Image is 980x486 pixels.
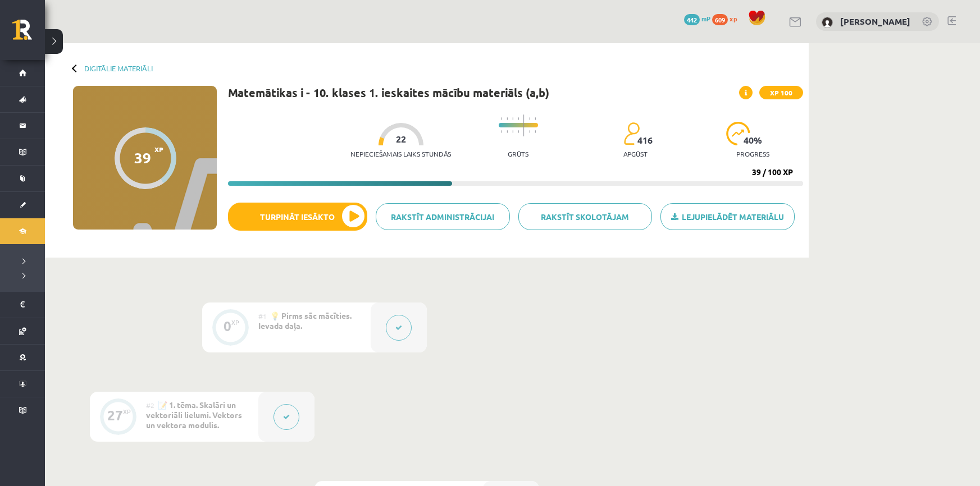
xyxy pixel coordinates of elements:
span: XP 100 [759,86,803,99]
a: Lejupielādēt materiālu [660,203,795,230]
div: 39 [134,149,151,166]
span: #1 [258,311,267,320]
div: 27 [107,410,123,420]
img: icon-short-line-57e1e144782c952c97e751825c79c345078a6d821885a25fce030b3d8c18986b.svg [535,117,536,120]
a: [PERSON_NAME] [840,16,910,27]
span: mP [701,14,710,23]
span: 22 [396,134,406,144]
img: icon-short-line-57e1e144782c952c97e751825c79c345078a6d821885a25fce030b3d8c18986b.svg [501,117,502,120]
img: icon-short-line-57e1e144782c952c97e751825c79c345078a6d821885a25fce030b3d8c18986b.svg [535,130,536,133]
span: 609 [712,14,728,25]
span: xp [730,14,737,23]
span: 442 [684,14,700,25]
span: 40 % [744,135,763,145]
img: icon-short-line-57e1e144782c952c97e751825c79c345078a6d821885a25fce030b3d8c18986b.svg [518,130,519,133]
div: 0 [224,321,231,331]
img: icon-short-line-57e1e144782c952c97e751825c79c345078a6d821885a25fce030b3d8c18986b.svg [507,117,508,120]
div: XP [123,409,131,415]
a: Rīgas 1. Tālmācības vidusskola [12,20,45,48]
a: 442 mP [684,14,710,23]
img: icon-progress-161ccf0a02000e728c5f80fcf4c31c7af3da0e1684b2b1d7c360e028c24a22f1.svg [726,122,750,145]
span: 💡 Pirms sāc mācīties. Ievada daļa. [258,310,352,331]
span: 📝 1. tēma. Skalāri un vektoriāli lielumi. Vektors un vektora modulis. [146,400,242,430]
button: Turpināt iesākto [228,203,367,231]
img: students-c634bb4e5e11cddfef0936a35e636f08e4e9abd3cc4e673bd6f9a4125e45ecb1.svg [623,122,640,145]
div: XP [231,319,239,325]
a: Digitālie materiāli [84,64,153,72]
img: icon-short-line-57e1e144782c952c97e751825c79c345078a6d821885a25fce030b3d8c18986b.svg [501,130,502,133]
h1: Matemātikas i - 10. klases 1. ieskaites mācību materiāls (a,b) [228,86,549,99]
img: icon-short-line-57e1e144782c952c97e751825c79c345078a6d821885a25fce030b3d8c18986b.svg [518,117,519,120]
p: Grūts [508,150,528,158]
img: icon-short-line-57e1e144782c952c97e751825c79c345078a6d821885a25fce030b3d8c18986b.svg [529,117,530,120]
p: Nepieciešamais laiks stundās [350,150,451,158]
a: 609 xp [712,14,742,23]
span: 416 [637,135,653,145]
img: icon-short-line-57e1e144782c952c97e751825c79c345078a6d821885a25fce030b3d8c18986b.svg [529,130,530,133]
a: Rakstīt administrācijai [376,203,510,230]
a: Rakstīt skolotājam [518,203,653,230]
img: icon-short-line-57e1e144782c952c97e751825c79c345078a6d821885a25fce030b3d8c18986b.svg [507,130,508,133]
span: #2 [146,401,154,410]
img: icon-short-line-57e1e144782c952c97e751825c79c345078a6d821885a25fce030b3d8c18986b.svg [512,117,513,120]
img: icon-short-line-57e1e144782c952c97e751825c79c345078a6d821885a25fce030b3d8c18986b.svg [512,130,513,133]
p: progress [736,150,769,158]
p: apgūst [623,150,648,158]
img: Jana Baranova [822,17,833,28]
span: XP [154,145,163,153]
img: icon-long-line-d9ea69661e0d244f92f715978eff75569469978d946b2353a9bb055b3ed8787d.svg [523,114,525,136]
